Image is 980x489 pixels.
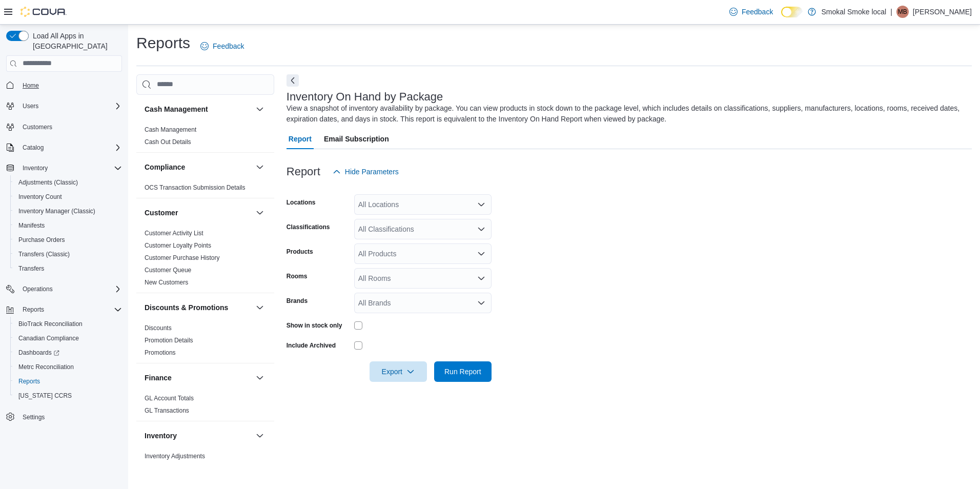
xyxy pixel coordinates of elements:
[145,373,172,383] h3: Finance
[477,250,485,258] button: Open list of options
[2,140,126,155] button: Catalog
[145,254,220,262] span: Customer Purchase History
[145,208,252,218] button: Customer
[287,74,299,87] button: Next
[18,303,48,316] button: Reports
[145,208,178,218] h3: Customer
[145,407,189,414] a: GL Transactions
[145,324,172,332] span: Discounts
[23,123,52,131] span: Customers
[18,207,95,215] span: Inventory Manager (Classic)
[477,200,485,209] button: Open list of options
[136,322,274,363] div: Discounts & Promotions
[287,248,313,256] label: Products
[18,320,83,328] span: BioTrack Reconciliation
[145,395,194,402] a: GL Account Totals
[2,282,126,296] button: Operations
[18,178,78,187] span: Adjustments (Classic)
[145,267,191,274] a: Customer Queue
[14,318,122,330] span: BioTrack Reconciliation
[287,103,967,125] div: View a snapshot of inventory availability by package. You can view products in stock down to the ...
[14,332,122,344] span: Canadian Compliance
[145,302,228,313] h3: Discounts & Promotions
[145,406,189,415] span: GL Transactions
[14,191,122,203] span: Inventory Count
[14,205,122,217] span: Inventory Manager (Classic)
[254,207,266,219] button: Customer
[18,363,74,371] span: Metrc Reconciliation
[136,227,274,293] div: Customer
[145,104,208,114] h3: Cash Management
[23,413,45,421] span: Settings
[434,361,492,382] button: Run Report
[10,190,126,204] button: Inventory Count
[376,361,421,382] span: Export
[196,36,248,56] a: Feedback
[2,161,126,175] button: Inventory
[370,361,427,382] button: Export
[23,102,38,110] span: Users
[145,162,252,172] button: Compliance
[14,347,64,359] a: Dashboards
[287,341,336,350] label: Include Archived
[14,262,48,275] a: Transfers
[725,2,777,22] a: Feedback
[23,285,53,293] span: Operations
[145,138,191,146] a: Cash Out Details
[477,225,485,233] button: Open list of options
[477,299,485,307] button: Open list of options
[145,431,177,441] h3: Inventory
[14,219,122,232] span: Manifests
[145,254,220,261] a: Customer Purchase History
[18,250,70,258] span: Transfers (Classic)
[10,389,126,403] button: [US_STATE] CCRS
[324,129,389,149] span: Email Subscription
[6,74,122,451] nav: Complex example
[213,41,244,51] span: Feedback
[145,336,193,344] span: Promotion Details
[18,162,52,174] button: Inventory
[287,166,320,178] h3: Report
[18,162,122,174] span: Inventory
[145,162,185,172] h3: Compliance
[913,6,972,18] p: [PERSON_NAME]
[10,218,126,233] button: Manifests
[136,392,274,421] div: Finance
[444,366,481,377] span: Run Report
[329,161,403,182] button: Hide Parameters
[821,6,886,18] p: Smokal Smoke local
[145,184,246,191] a: OCS Transaction Submission Details
[145,337,193,344] a: Promotion Details
[18,283,122,295] span: Operations
[18,283,57,295] button: Operations
[18,334,79,342] span: Canadian Compliance
[23,144,44,152] span: Catalog
[21,7,67,17] img: Cova
[145,349,176,356] a: Promotions
[145,126,196,134] span: Cash Management
[18,193,62,201] span: Inventory Count
[29,31,122,51] span: Load All Apps in [GEOGRAPHIC_DATA]
[287,223,330,231] label: Classifications
[10,247,126,261] button: Transfers (Classic)
[145,278,188,287] span: New Customers
[287,91,443,103] h3: Inventory On Hand by Package
[287,272,308,280] label: Rooms
[2,78,126,93] button: Home
[18,221,45,230] span: Manifests
[145,184,246,192] span: OCS Transaction Submission Details
[14,248,74,260] a: Transfers (Classic)
[781,17,782,18] span: Dark Mode
[345,167,399,177] span: Hide Parameters
[896,6,909,18] div: Michelle Barreras
[136,124,274,152] div: Cash Management
[136,181,274,198] div: Compliance
[18,141,48,154] button: Catalog
[18,303,122,316] span: Reports
[14,332,83,344] a: Canadian Compliance
[254,301,266,314] button: Discounts & Promotions
[14,219,49,232] a: Manifests
[145,349,176,357] span: Promotions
